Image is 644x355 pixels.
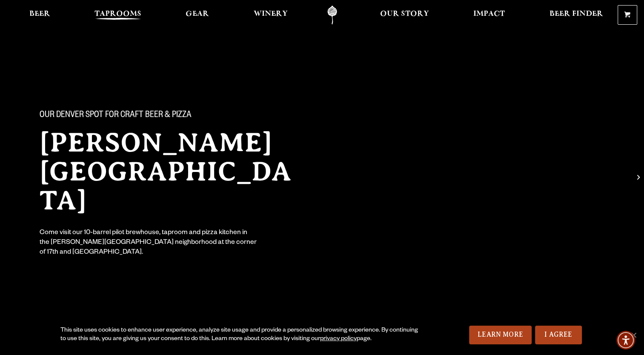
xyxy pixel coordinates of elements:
[535,326,582,344] a: I Agree
[186,11,209,17] span: Gear
[180,6,215,25] a: Gear
[316,6,348,25] a: Odell Home
[40,128,305,215] h2: [PERSON_NAME][GEOGRAPHIC_DATA]
[468,6,510,25] a: Impact
[549,11,603,17] span: Beer Finder
[40,110,192,121] span: Our Denver spot for craft beer & pizza
[24,6,56,25] a: Beer
[29,11,50,17] span: Beer
[89,6,147,25] a: Taprooms
[60,326,421,344] div: This site uses cookies to enhance user experience, analyze site usage and provide a personalized ...
[248,6,293,25] a: Winery
[94,11,141,17] span: Taprooms
[473,11,505,17] span: Impact
[469,326,532,344] a: Learn More
[380,11,429,17] span: Our Story
[616,331,635,349] div: Accessibility Menu
[544,6,608,25] a: Beer Finder
[320,336,357,343] a: privacy policy
[375,6,435,25] a: Our Story
[40,229,258,258] div: Come visit our 10-barrel pilot brewhouse, taproom and pizza kitchen in the [PERSON_NAME][GEOGRAPH...
[254,11,288,17] span: Winery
